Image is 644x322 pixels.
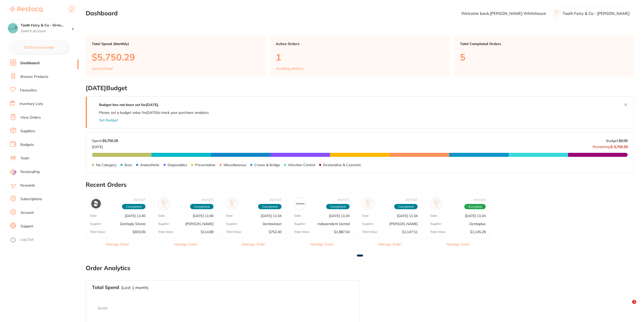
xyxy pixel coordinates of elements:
p: Anaesthetic [140,163,160,167]
a: Budgets [20,142,34,147]
a: Log Out [20,237,34,242]
button: Manage Order [426,238,490,250]
span: 1 [632,300,636,304]
p: Dentavision [263,222,282,226]
p: # 93597 [133,198,145,202]
h4: Tooth Fairy & Co - Ormiston [21,23,72,28]
p: $1,987.04 [334,230,350,234]
p: Total Value [430,230,446,234]
p: $603.06 [133,230,145,234]
img: Dentsply Sirona [91,199,101,208]
p: Date [430,214,437,218]
p: Date [362,214,369,218]
span: Completed [122,204,145,209]
a: Dashboard [20,61,40,66]
p: # 93589 [474,198,486,202]
a: Support [20,224,33,229]
a: Restocq Logo [10,4,42,15]
p: $1,147.51 [402,230,418,234]
span: Completed [326,204,350,209]
img: Dentaplus [432,199,441,208]
p: # 93593 [269,198,282,202]
strong: $0.00 [619,138,628,143]
a: Total Spend (Monthly)$5,750.29spend inSept [86,36,266,77]
p: [PERSON_NAME] [389,222,418,226]
a: Inventory Lists [19,101,43,106]
p: Crown & Bridge [254,163,280,167]
span: Completed [190,204,213,209]
p: Date [226,214,233,218]
img: Tooth Fairy & Co - Ormiston [8,23,18,33]
a: View Orders [20,115,41,120]
p: # 93590 [406,198,418,202]
span: Completed [394,204,418,209]
p: spend in Sept [92,66,113,70]
a: Account [20,210,34,215]
p: Total Value [158,230,173,234]
p: Total Value [226,230,241,234]
p: Welcome back, [PERSON_NAME] Whitehouse [461,11,546,16]
p: [PERSON_NAME] [185,222,213,226]
p: [DATE] 11:34 [261,214,282,218]
strong: $-5,750.29 [610,145,628,149]
p: Preventative [195,163,216,167]
p: [DATE] 11:40 [193,214,213,218]
a: Favourites [20,88,37,93]
button: Manage Order [154,238,218,250]
img: Independent Dental [295,199,305,208]
p: $1,145.29 [470,230,486,234]
p: Total Spend (Monthly) [92,42,260,46]
button: Manage Order [222,238,286,250]
a: Total Completed Orders5 [454,36,634,77]
p: Supplier [158,222,169,226]
p: 1 [276,52,444,62]
p: Burs [125,163,132,167]
p: Total Value [362,230,378,234]
p: Infection Control [288,163,315,167]
span: Accepted [464,204,486,209]
button: Log Out [10,236,77,244]
a: Suppliers [20,129,35,134]
p: Switch account [21,29,72,34]
img: RestocqPay [10,169,16,175]
button: Manage Order [358,238,422,250]
p: Supplier [362,222,374,226]
p: Restorative & Cosmetic [323,163,361,167]
p: No Category [96,163,116,167]
p: Please set a budget value for [DATE] to track your purchase analytics. [99,111,209,115]
h2: Order Analytics [86,265,634,272]
p: Tooth Fairy & Co - [PERSON_NAME] [563,11,630,16]
p: Remaining: [593,143,628,149]
p: Awaiting delivery [276,66,303,70]
h2: Dashboard [86,10,118,17]
button: Manage Order [290,238,354,250]
p: Supplier [226,222,237,226]
p: Supplier [430,222,442,226]
p: # 93596 [201,198,213,202]
p: Dentsply Sirona [120,222,145,226]
a: Team [20,156,29,161]
p: Total Value [294,230,310,234]
p: [DATE] 11:34 [465,214,486,218]
p: Miscellaneous [224,163,246,167]
p: Active Orders [276,42,444,46]
p: [DATE] 11:34 [397,214,418,218]
img: Henry Schein Halas [363,199,373,208]
p: (Last 1 month) [121,285,148,290]
p: Budget: [606,139,628,143]
p: Independent Dental [318,222,350,226]
iframe: Intercom live chat [622,300,634,312]
h2: Recent Orders [86,181,634,188]
p: [DATE] 11:40 [125,214,145,218]
strong: $5,750.29 [102,138,118,143]
a: Subscriptions [20,197,42,202]
p: $5,750.29 [92,52,260,62]
p: Supplier [294,222,305,226]
p: Total Completed Orders [460,42,628,46]
p: Date [158,214,165,218]
h3: Total Spend [92,285,119,290]
p: Supplier [90,222,101,226]
h2: [DATE] Budget [86,85,634,92]
img: Dentavision [227,199,237,208]
p: 5 [460,52,628,62]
